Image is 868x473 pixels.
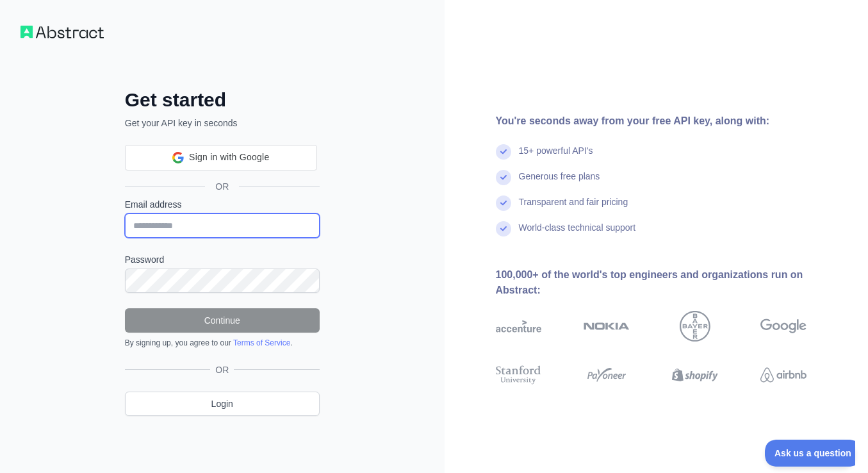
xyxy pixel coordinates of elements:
div: Generous free plans [519,170,600,195]
img: airbnb [760,363,807,386]
div: World-class technical support [519,221,636,247]
img: accenture [496,311,542,342]
div: By signing up, you agree to our . [125,338,320,348]
img: check mark [496,221,511,236]
img: nokia [584,311,630,342]
span: OR [205,180,239,193]
img: payoneer [584,363,630,386]
label: Password [125,253,320,266]
div: 100,000+ of the world's top engineers and organizations run on Abstract: [496,267,848,298]
img: stanford university [496,363,542,386]
img: shopify [672,363,718,386]
img: check mark [496,170,511,185]
img: check mark [496,195,511,211]
img: google [760,311,807,342]
p: Get your API key in seconds [125,117,320,129]
img: bayer [680,311,710,342]
div: Sign in with Google [125,145,317,170]
a: Terms of Service [233,338,290,347]
div: 15+ powerful API's [519,144,593,170]
a: Login [125,392,320,416]
img: Workflow [20,26,104,38]
h2: Get started [125,88,320,112]
label: Email address [125,198,320,211]
span: Sign in with Google [189,151,269,164]
button: Continue [125,308,320,333]
img: check mark [496,144,511,160]
div: You're seconds away from your free API key, along with: [496,113,848,129]
div: Transparent and fair pricing [519,195,628,221]
iframe: Toggle Customer Support [765,440,855,467]
span: OR [210,363,234,376]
